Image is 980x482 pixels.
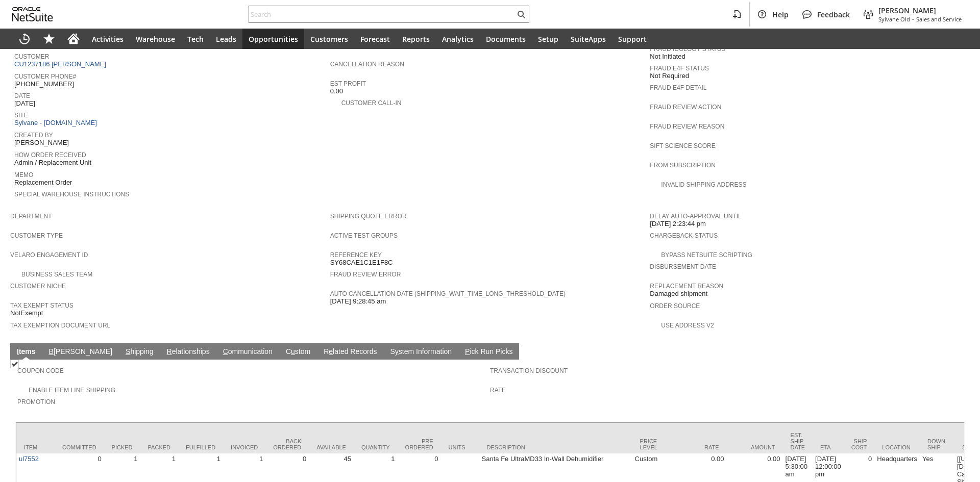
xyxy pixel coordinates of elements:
div: Est. Ship Date [791,432,805,450]
span: Not Initiated [650,53,685,61]
a: Active Test Groups [330,232,398,239]
div: Committed [62,444,96,450]
span: Analytics [442,34,474,44]
a: Items [14,347,38,357]
a: Reference Key [330,251,382,259]
a: Communication [220,347,275,357]
div: Description [487,444,625,450]
span: B [49,347,54,356]
a: Tax Exempt Status [10,302,73,309]
span: NotExempt [10,309,43,317]
a: B[PERSON_NAME] [46,347,115,357]
svg: logo [12,7,53,21]
a: Support [612,29,653,49]
a: Customers [304,29,354,49]
a: Shipping Quote Error [330,213,407,220]
span: u [291,347,295,356]
div: Item [24,444,47,450]
a: Recent Records [12,29,37,49]
a: Site [14,112,28,119]
a: Warehouse [130,29,181,49]
span: P [465,347,470,356]
a: Rate [490,387,506,394]
a: Est Profit [330,80,366,87]
a: Transaction Discount [490,367,568,374]
a: Bypass NetSuite Scripting [661,251,752,259]
span: [DATE] 2:23:44 pm [650,220,706,228]
span: Activities [92,34,124,44]
svg: Home [67,33,80,45]
div: Fulfilled [186,444,215,450]
span: [DATE] [14,99,35,108]
div: Rate [678,444,719,450]
span: Warehouse [136,34,175,44]
span: [PHONE_NUMBER] [14,80,74,88]
a: Shipping [123,347,156,357]
a: From Subscription [650,162,716,169]
div: Down. Ship [927,438,947,450]
span: Help [772,10,789,19]
a: Chargeback Status [650,232,718,239]
a: Customer Call-in [341,99,402,107]
a: Setup [532,29,565,49]
a: Tax Exemption Document URL [10,322,110,329]
a: Home [61,29,86,49]
span: Tech [187,34,204,44]
span: [PERSON_NAME] [878,6,962,15]
a: Cancellation Reason [330,61,404,68]
a: Sylvane - [DOMAIN_NAME] [14,119,100,126]
a: Tech [181,29,210,49]
a: Documents [480,29,532,49]
span: [PERSON_NAME] [14,139,69,147]
span: C [223,347,228,356]
span: Not Required [650,72,689,80]
a: Enable Item Line Shipping [29,387,115,394]
a: Fraud E4F Detail [650,84,706,91]
span: Feedback [817,10,850,19]
a: Activities [86,29,130,49]
a: Leads [210,29,242,49]
span: Opportunities [249,34,298,44]
span: S [126,347,130,356]
div: Ship Cost [851,438,867,450]
a: Department [10,213,52,220]
div: Back Ordered [273,438,301,450]
a: Customer Type [10,232,63,239]
a: Opportunities [242,29,304,49]
span: e [329,347,333,356]
span: Documents [486,34,526,44]
a: ul7552 [19,455,39,463]
img: Checked [10,360,19,368]
div: Available [316,444,346,450]
div: Pre Ordered [405,438,433,450]
a: Pick Run Picks [462,347,515,357]
a: How Order Received [14,151,86,159]
a: Custom [283,347,313,357]
div: Location [882,444,912,450]
span: Setup [538,34,558,44]
span: Admin / Replacement Unit [14,159,91,167]
span: Replacement Order [14,179,72,187]
a: SuiteApps [565,29,612,49]
a: Reports [396,29,436,49]
span: Customers [310,34,348,44]
a: Created By [14,132,53,139]
span: I [17,347,19,356]
span: Leads [216,34,236,44]
a: Memo [14,171,33,179]
span: Sales and Service [916,15,962,23]
a: Unrolled view on [951,345,964,358]
div: ETA [820,444,836,450]
a: Fraud Review Reason [650,123,724,130]
span: 0.00 [330,87,343,95]
a: Special Warehouse Instructions [14,191,129,198]
a: Coupon Code [17,367,64,374]
a: Fraud Review Error [330,271,401,278]
div: Price Level [640,438,663,450]
a: Order Source [650,302,700,310]
div: Packed [148,444,170,450]
a: Delay Auto-Approval Until [650,213,741,220]
div: Units [449,444,472,450]
span: Reports [402,34,430,44]
a: Promotion [17,398,55,405]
